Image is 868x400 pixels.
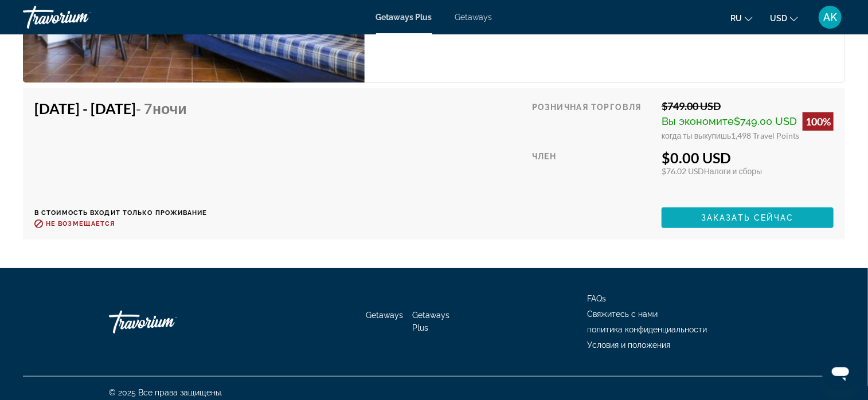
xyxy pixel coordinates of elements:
[823,11,837,23] span: AK
[732,131,800,140] span: 1,498 Travel Points
[46,220,115,228] span: Не возмещается
[730,10,753,26] button: Change language
[662,100,834,112] div: $749.00 USD
[587,294,606,303] a: FAQs
[109,305,224,339] a: Travorium
[822,354,859,391] iframe: Кнопка запуска окна обмена сообщениями
[34,100,199,117] h4: [DATE] - [DATE]
[587,325,707,334] a: политика конфиденциальности
[662,207,834,228] button: Заказать сейчас
[376,13,432,22] a: Getaways Plus
[815,5,845,29] button: User Menu
[734,115,797,127] span: $749.00 USD
[803,112,834,131] div: 100%
[366,311,404,320] a: Getaways
[701,213,794,222] span: Заказать сейчас
[730,14,742,23] span: ru
[662,131,732,140] span: когда ты выкупишь
[587,309,658,319] a: Свяжитесь с нами
[153,100,187,117] span: ночи
[587,340,670,350] a: Условия и положения
[532,149,653,199] div: Член
[662,149,834,166] div: $0.00 USD
[34,209,208,217] p: В стоимость входит только проживание
[109,388,222,397] span: © 2025 Все права защищены.
[662,115,734,127] span: Вы экономите
[23,2,138,32] a: Travorium
[770,14,787,23] span: USD
[770,10,798,26] button: Change currency
[704,166,762,176] span: Налоги и сборы
[136,100,187,117] span: - 7
[413,311,450,332] a: Getaways Plus
[532,100,653,140] div: Розничная торговля
[455,13,492,22] a: Getaways
[662,166,834,176] div: $76.02 USD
